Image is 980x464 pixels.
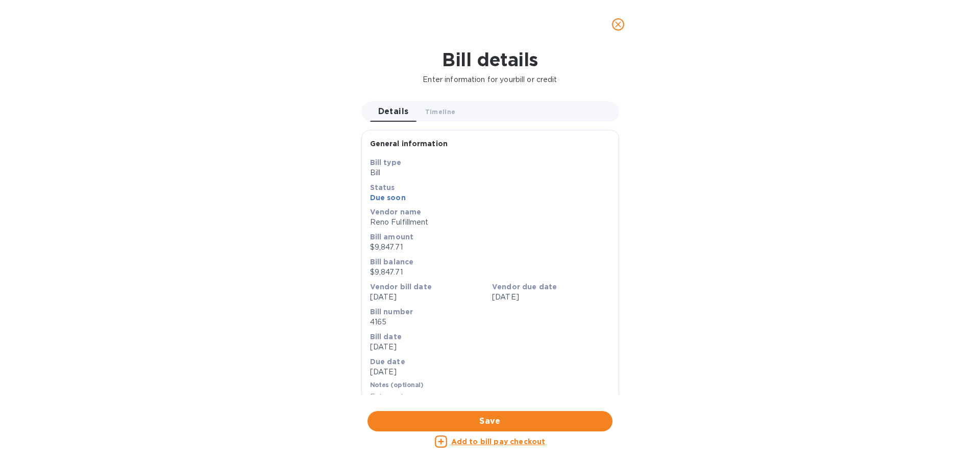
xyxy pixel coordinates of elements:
[370,242,610,253] p: $9,847.71
[370,390,610,405] input: Enter notes
[370,233,414,241] b: Bill amount
[376,415,604,427] span: Save
[606,12,630,37] button: close
[370,267,610,278] p: $9,847.71
[370,208,422,216] b: Vendor name
[370,383,424,389] label: Notes (optional)
[370,158,401,167] b: Bill type
[451,438,546,446] u: Add to bill pay checkout
[370,342,610,352] p: [DATE]
[367,411,612,431] button: Save
[370,217,610,228] p: Reno Fulfillment
[492,283,557,291] b: Vendor due date
[370,308,413,316] b: Bill number
[370,292,488,303] p: [DATE]
[8,49,972,70] h1: Bill details
[370,333,402,341] b: Bill date
[425,106,456,117] span: Timeline
[8,74,972,85] p: Enter information for your bill or credit
[370,367,610,377] p: [DATE]
[370,183,395,192] b: Status
[370,168,610,178] p: Bill
[378,104,409,119] span: Details
[370,193,610,203] p: Due soon
[370,258,414,266] b: Bill balance
[492,292,610,303] p: [DATE]
[370,358,405,366] b: Due date
[370,283,432,291] b: Vendor bill date
[370,317,610,327] p: 4165
[370,140,448,148] b: General information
